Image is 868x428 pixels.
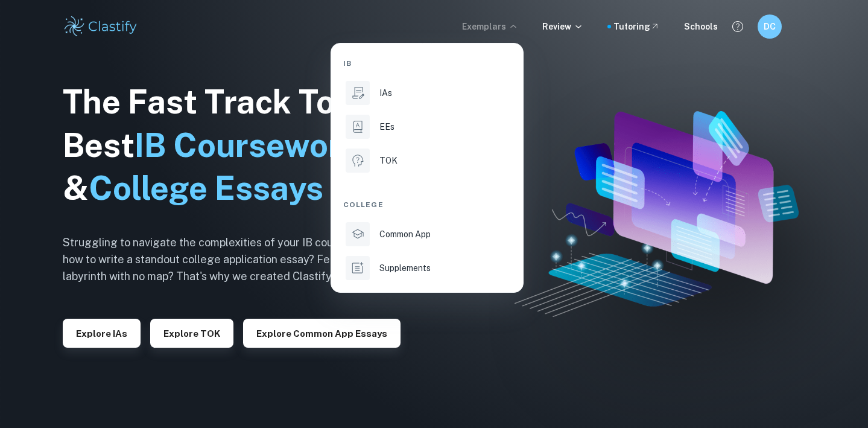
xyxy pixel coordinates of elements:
a: IAs [343,78,511,107]
p: EEs [379,120,394,133]
a: TOK [343,146,511,175]
a: Common App [343,220,511,249]
p: Common App [379,228,431,241]
p: Supplements [379,261,431,275]
span: College [343,199,384,210]
p: TOK [379,154,398,167]
p: IAs [379,86,392,100]
a: EEs [343,112,511,141]
a: Supplements [343,254,511,283]
span: IB [343,58,352,69]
